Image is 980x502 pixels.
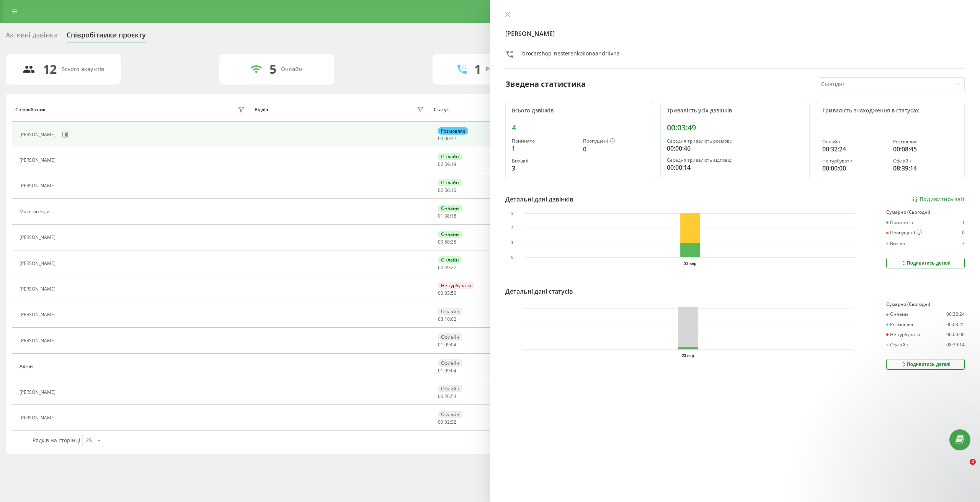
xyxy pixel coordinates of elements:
div: Прийнято [512,138,577,144]
div: Тривалість знаходження в статусах [822,107,958,114]
span: 2 [970,459,976,465]
span: 03 [438,316,443,322]
div: Офлайн [438,385,462,392]
span: 35 [451,239,456,245]
div: 4 [512,123,648,132]
span: 02 [444,419,450,425]
div: Подивитись деталі [900,361,951,367]
span: 00 [438,264,443,271]
div: : : [438,342,456,348]
span: 54 [451,393,456,400]
div: [PERSON_NAME] [20,286,57,292]
div: [PERSON_NAME] [20,183,57,188]
div: 0 [583,145,648,154]
text: 2 [511,226,513,230]
div: Офлайн [438,308,462,315]
span: 00 [438,419,443,425]
div: : : [438,368,456,374]
text: 23 вер [682,354,694,358]
div: [PERSON_NAME] [20,261,57,266]
div: 3 [512,164,577,173]
div: 25 [86,437,92,444]
span: 49 [444,264,450,271]
div: Активні дзвінки [6,31,57,43]
div: Середня тривалість розмови [667,138,803,144]
span: 09 [444,341,450,348]
span: 00 [438,290,443,296]
div: 5 [269,62,276,76]
text: 23 вер [684,262,696,266]
div: [PERSON_NAME] [20,312,57,317]
text: 1 [511,241,513,245]
div: [PERSON_NAME] [20,415,57,421]
span: 01 [438,367,443,374]
div: [PERSON_NAME] [20,235,57,240]
text: 0 [511,255,513,260]
div: 00:08:45 [946,322,965,327]
div: Офлайн [893,158,958,164]
span: 04 [451,341,456,348]
div: : : [438,291,456,296]
span: 00 [438,135,443,142]
div: 1 [962,220,965,225]
div: 00:00:46 [667,144,803,153]
div: Всього акаунтів [61,66,104,73]
div: Пропущені [583,138,648,145]
div: Онлайн [438,205,462,212]
div: Офлайн [438,359,462,367]
div: 00:08:45 [893,145,958,154]
span: 59 [444,161,450,167]
span: 09 [444,367,450,374]
span: 10 [444,316,450,322]
div: 00:32:24 [822,145,887,154]
div: : : [438,317,456,322]
div: Онлайн [438,231,462,238]
span: 01 [438,213,443,219]
div: [PERSON_NAME] [20,390,57,395]
div: Сумарно (Сьогодні) [886,302,965,307]
span: 27 [451,264,456,271]
div: Сумарно (Сьогодні) [886,210,965,215]
div: 12 [43,62,57,76]
div: Онлайн [281,66,302,73]
div: Онлайн [886,312,908,317]
div: Пропущені [886,230,922,236]
div: Онлайн [438,256,462,263]
text: 3 [511,211,513,216]
span: 32 [451,419,456,425]
span: 00 [444,135,450,142]
span: 58 [444,239,450,245]
div: : : [438,162,456,167]
div: 1 [474,62,481,76]
div: Макогон Едік [20,209,51,214]
span: 01 [438,341,443,348]
div: : : [438,419,456,425]
div: Офлайн [886,342,908,348]
div: Прийнято [886,220,913,225]
div: Співробітник [15,107,46,112]
div: [PERSON_NAME] [20,338,57,343]
div: Зведена статистика [505,78,586,90]
div: Офлайн [438,333,462,341]
div: 00:00:14 [667,163,803,172]
span: 03 [444,290,450,296]
div: 1 [512,144,577,153]
div: Вихідні [512,158,577,164]
span: 27 [451,135,456,142]
span: 38 [444,213,450,219]
span: 19 [451,161,456,167]
div: Адмін [20,364,35,369]
h4: [PERSON_NAME] [505,29,965,38]
div: 0 [962,230,965,236]
div: Онлайн [438,179,462,186]
div: Розмовляє [893,139,958,145]
span: 00 [438,393,443,400]
a: Подивитись звіт [912,196,965,203]
div: : : [438,213,456,219]
span: 26 [444,393,450,400]
div: [PERSON_NAME] [20,158,57,163]
div: 08:39:14 [946,342,965,348]
div: 08:39:14 [893,164,958,173]
div: Розмовляє [886,322,914,327]
span: 02 [451,316,456,322]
